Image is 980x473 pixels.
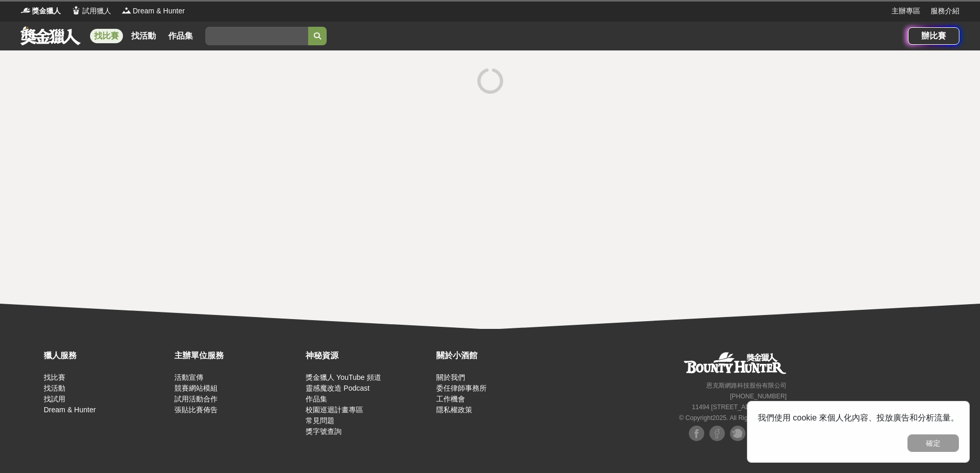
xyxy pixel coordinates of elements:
[44,349,169,362] div: 獵人服務
[730,393,787,400] small: [PHONE_NUMBER]
[306,384,369,392] a: 靈感魔改造 Podcast
[90,29,123,43] a: 找比賽
[436,384,487,392] a: 委任律師事務所
[71,6,111,16] a: Logo試用獵人
[306,406,363,414] a: 校園巡迴計畫專區
[931,6,959,16] a: 服務介紹
[121,5,132,15] img: Logo
[689,426,704,441] img: Facebook
[71,5,81,15] img: Logo
[21,5,31,15] img: Logo
[306,427,342,435] a: 獎字號查詢
[127,29,160,43] a: 找活動
[679,414,787,422] small: © Copyright 2025 . All Rights Reserved.
[892,6,920,16] a: 主辦專區
[436,395,465,403] a: 工作機會
[44,373,65,381] a: 找比賽
[44,395,65,403] a: 找試用
[174,406,218,414] a: 張貼比賽佈告
[82,6,111,16] span: 試用獵人
[44,406,96,414] a: Dream & Hunter
[436,406,472,414] a: 隱私權政策
[692,404,787,411] small: 11494 [STREET_ADDRESS] 3 樓
[306,349,431,362] div: 神秘資源
[32,6,61,16] span: 獎金獵人
[436,349,562,362] div: 關於小酒館
[706,382,787,389] small: 恩克斯網路科技股份有限公司
[306,416,334,425] a: 常見問題
[21,6,61,16] a: Logo獎金獵人
[174,349,300,362] div: 主辦單位服務
[730,426,745,441] img: Plurk
[306,373,381,381] a: 獎金獵人 YouTube 頻道
[174,384,218,392] a: 競賽網站模組
[709,426,725,441] img: Facebook
[121,6,185,16] a: LogoDream & Hunter
[164,29,197,43] a: 作品集
[44,384,65,392] a: 找活動
[174,395,218,403] a: 試用活動合作
[133,6,185,16] span: Dream & Hunter
[758,413,959,422] span: 我們使用 cookie 來個人化內容、投放廣告和分析流量。
[306,395,327,403] a: 作品集
[174,373,203,381] a: 活動宣傳
[436,373,465,381] a: 關於我們
[908,27,959,45] a: 辦比賽
[907,434,959,452] button: 確定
